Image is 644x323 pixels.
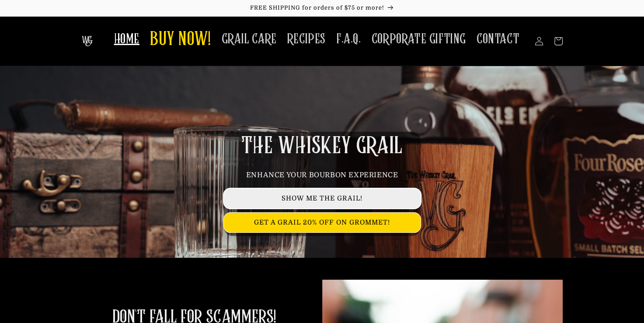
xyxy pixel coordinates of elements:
span: THE WHISKEY GRAIL [241,135,402,158]
span: BUY NOW! [150,28,211,52]
span: F.A.Q. [336,31,361,48]
span: ENHANCE YOUR BOURBON EXPERIENCE [246,171,398,179]
a: F.A.Q. [331,25,366,53]
p: FREE SHIPPING for orders of $75 or more! [9,4,635,12]
a: GRAIL CARE [216,25,282,53]
span: HOME [114,31,139,48]
a: CONTACT [471,25,525,53]
a: HOME [109,25,145,53]
img: The Whiskey Grail [82,36,93,46]
span: GRAIL CARE [222,31,277,48]
span: CORPORATE GIFTING [372,31,466,48]
a: CORPORATE GIFTING [366,25,471,53]
a: GET A GRAIL 20% OFF ON GROMMET! [224,213,421,232]
span: RECIPES [287,31,326,48]
span: CONTACT [477,31,519,48]
a: BUY NOW! [145,23,216,57]
a: SHOW ME THE GRAIL! [224,189,421,208]
a: RECIPES [282,25,331,53]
